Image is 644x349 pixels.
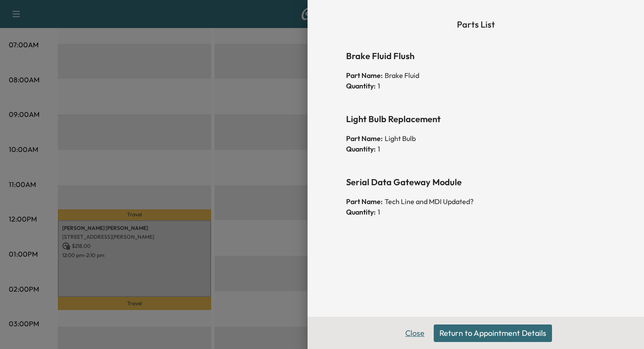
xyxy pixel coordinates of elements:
div: 1 [346,81,605,91]
div: Tech Line and MDI Updated? [346,196,605,207]
button: Close [400,324,430,342]
div: Brake Fluid [346,70,605,81]
div: 1 [346,144,605,154]
div: Light Bulb [346,133,605,144]
h6: Parts List [346,18,605,32]
span: Part Name: [346,196,383,207]
div: 1 [346,207,605,217]
span: Quantity: [346,81,376,91]
h6: Brake Fluid Flush [346,49,605,63]
span: Quantity: [346,207,376,217]
h6: Light Bulb Replacement [346,112,605,126]
span: Quantity: [346,144,376,154]
span: Part Name: [346,133,383,144]
button: Return to Appointment Details [434,324,552,342]
h6: Serial Data Gateway Module [346,175,605,189]
span: Part Name: [346,70,383,81]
